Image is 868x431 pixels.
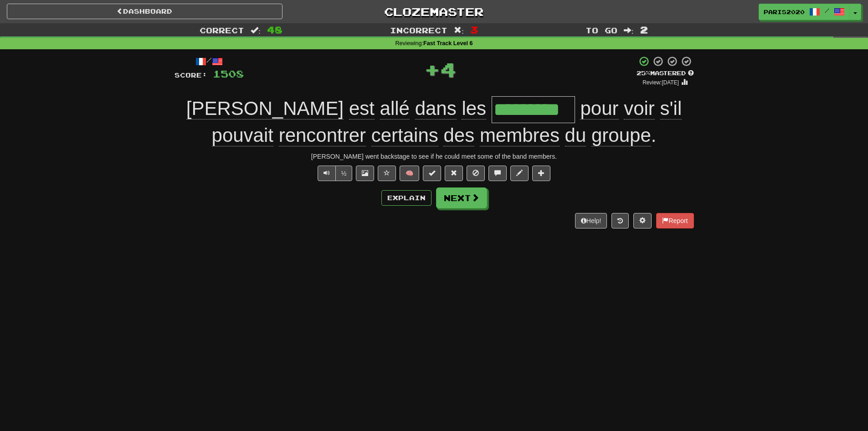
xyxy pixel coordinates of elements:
[212,125,273,146] span: pouvait
[212,98,682,146] span: .
[381,190,431,206] button: Explain
[175,71,207,79] span: Score:
[565,125,586,146] span: du
[175,152,694,161] div: [PERSON_NAME] went backstage to see if he could meet some of the band members.
[175,56,244,67] div: /
[637,69,650,77] span: 25 %
[591,125,651,146] span: groupe
[580,98,618,119] span: pour
[467,166,485,181] button: Ignore sentence (alt+i)
[349,98,375,119] span: est
[371,125,438,146] span: certains
[380,98,410,119] span: allé
[251,26,261,34] span: :
[764,8,805,16] span: paris2020
[356,166,374,181] button: Show image (alt+x)
[462,98,486,119] span: les
[7,4,282,19] a: Dashboard
[642,79,679,86] small: Review: [DATE]
[213,68,244,79] span: 1508
[415,98,457,119] span: dans
[318,166,336,181] button: Play sentence audio (ctl+space)
[624,98,655,119] span: voir
[532,166,550,181] button: Add to collection (alt+a)
[296,4,572,20] a: Clozemaster
[454,26,464,34] span: :
[586,26,617,35] span: To go
[575,213,607,228] button: Help!
[640,24,648,35] span: 2
[186,98,344,119] span: [PERSON_NAME]
[440,58,456,81] span: 4
[200,26,244,35] span: Correct
[825,7,829,14] span: /
[660,98,682,119] span: s'il
[611,213,629,228] button: Round history (alt+y)
[470,24,478,35] span: 3
[279,125,366,146] span: rencontrer
[759,4,850,20] a: paris2020 /
[488,166,507,181] button: Discuss sentence (alt+u)
[637,69,694,78] div: Mastered
[424,56,440,83] span: +
[390,26,447,35] span: Incorrect
[335,166,353,181] button: ½
[624,26,634,34] span: :
[510,166,529,181] button: Edit sentence (alt+d)
[423,166,441,181] button: Set this sentence to 100% Mastered (alt+m)
[480,125,560,146] span: membres
[267,24,282,35] span: 48
[656,213,693,228] button: Report
[436,187,487,208] button: Next
[316,166,353,181] div: Text-to-speech controls
[443,125,474,146] span: des
[445,166,463,181] button: Reset to 0% Mastered (alt+r)
[423,40,473,47] strong: Fast Track Level 6
[378,166,396,181] button: Favorite sentence (alt+f)
[400,166,419,181] button: 🧠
